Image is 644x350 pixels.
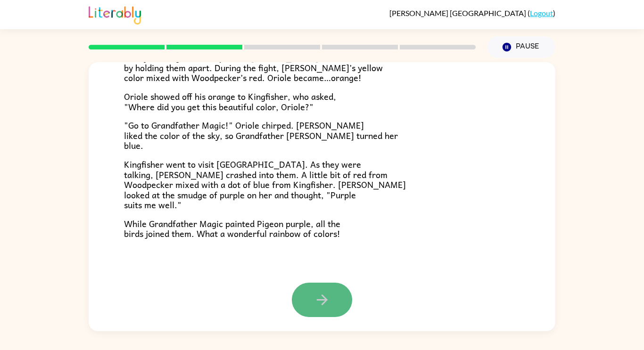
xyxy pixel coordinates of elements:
span: Kingfisher went to visit [GEOGRAPHIC_DATA]. As they were talking, [PERSON_NAME] crashed into them... [124,157,406,212]
span: Oriole showed off his orange to Kingfisher, who asked, "Where did you get this beautiful color, O... [124,90,336,114]
button: Pause [487,36,555,58]
span: [PERSON_NAME] [GEOGRAPHIC_DATA] [389,8,528,17]
div: ( ) [389,8,555,17]
span: "Go to Grandfather Magic!" Oriole chirped. [PERSON_NAME] liked the color of the sky, so Grandfath... [124,118,398,152]
img: Literably [89,4,141,24]
a: Logout [530,8,553,17]
span: While Grandfather Magic painted Pigeon purple, all the birds joined them. What a wonderful rainbo... [124,217,340,241]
